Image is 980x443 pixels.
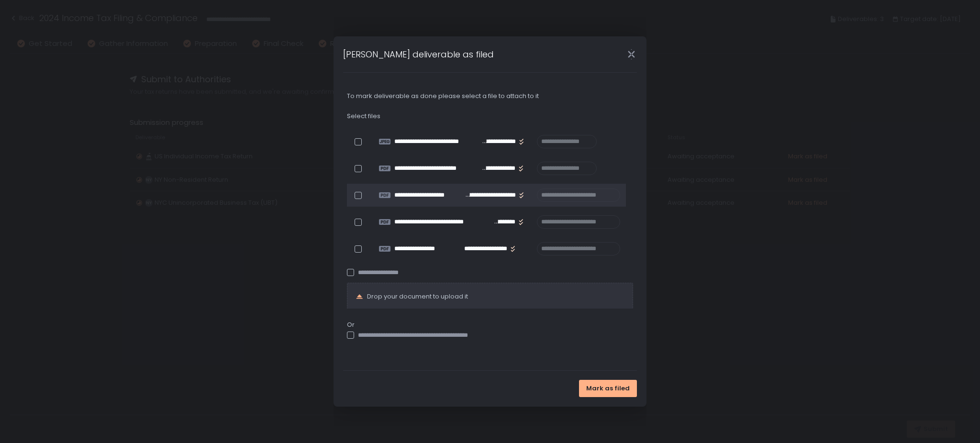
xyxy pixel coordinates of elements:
[579,380,637,397] button: Mark as filed
[347,321,633,329] span: Or
[616,49,646,60] div: Close
[343,48,494,61] h1: [PERSON_NAME] deliverable as filed
[347,92,633,100] div: To mark deliverable as done please select a file to attach to it
[586,384,630,393] span: Mark as filed
[347,112,633,121] div: Select files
